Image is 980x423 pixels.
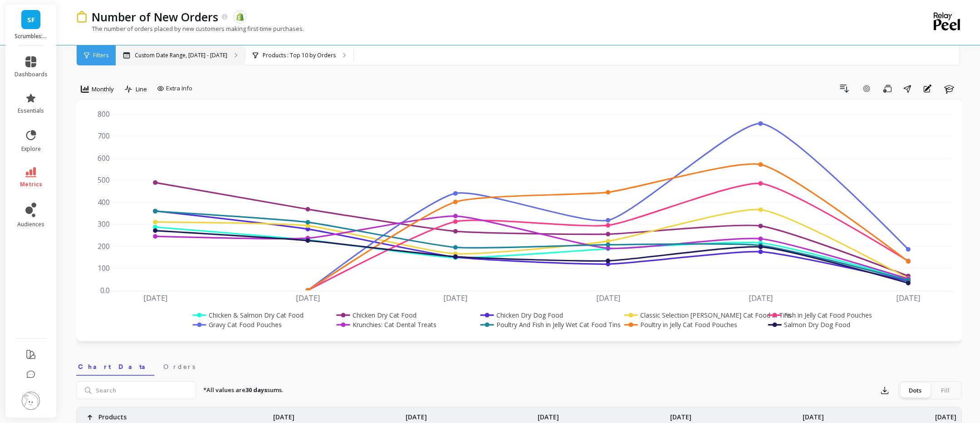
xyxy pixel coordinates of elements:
[98,407,127,422] p: Products
[135,52,227,59] p: Custom Date Range, [DATE] - [DATE]
[900,383,930,398] div: Dots
[803,407,824,422] p: [DATE]
[538,407,559,422] p: [DATE]
[15,33,48,40] p: Scrumbles: Natural Pet Food
[17,221,44,228] span: audiences
[21,145,41,153] span: explore
[27,15,35,25] span: SF
[76,381,196,399] input: Search
[203,386,283,395] p: *All values are sums.
[406,407,427,422] p: [DATE]
[163,362,195,371] span: Orders
[166,84,192,93] span: Extra Info
[930,383,960,398] div: Fill
[92,85,114,94] span: Monthly
[273,407,294,422] p: [DATE]
[92,9,218,25] p: Number of New Orders
[22,392,40,410] img: profile picture
[20,181,42,188] span: metrics
[93,52,108,59] span: Filters
[78,362,152,371] span: Chart Data
[76,25,304,33] p: The number of orders placed by new customers making first-time purchases.
[935,407,956,422] p: [DATE]
[136,85,147,94] span: Line
[15,71,48,78] span: dashboards
[236,13,244,21] img: api.shopify.svg
[76,11,87,22] img: header icon
[76,355,962,376] nav: Tabs
[670,407,691,422] p: [DATE]
[18,107,44,114] span: essentials
[245,386,267,394] strong: 30 days
[263,52,336,59] p: Products : Top 10 by Orders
